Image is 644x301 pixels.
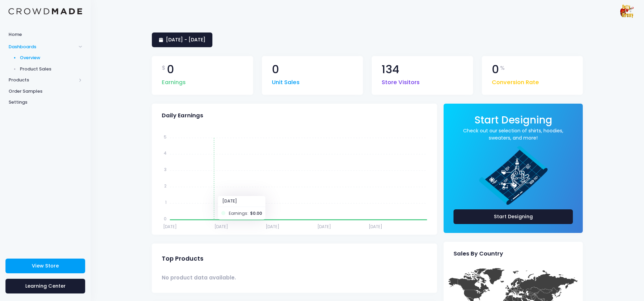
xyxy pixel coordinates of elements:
span: Store Visitors [382,75,420,87]
tspan: 4 [164,150,167,156]
a: Learning Center [5,279,85,293]
tspan: [DATE] [214,224,228,230]
span: Dashboards [9,43,76,50]
span: Start Designing [474,113,552,127]
img: User [620,4,634,18]
tspan: [DATE] [163,224,177,230]
a: Check out our selection of shirts, hoodies, sweaters, and more! [454,127,573,142]
span: View Store [32,262,59,269]
img: Logo [9,8,82,15]
span: % [500,64,505,72]
tspan: [DATE] [369,224,382,230]
tspan: 3 [164,167,167,172]
span: Overview [20,54,82,61]
tspan: [DATE] [317,224,331,230]
tspan: 0 [164,215,167,221]
a: Start Designing [474,119,552,125]
span: Learning Center [25,283,66,289]
span: 0 [167,64,174,75]
span: Settings [9,99,82,106]
a: View Store [5,259,85,273]
a: Start Designing [454,209,573,224]
span: Earnings [162,75,186,87]
tspan: [DATE] [266,224,279,230]
tspan: 1 [165,199,167,205]
span: 134 [382,64,399,75]
span: Top Products [162,255,203,262]
span: Products [9,77,76,83]
a: [DATE] - [DATE] [152,32,212,47]
span: 0 [492,64,499,75]
span: Home [9,31,82,38]
tspan: 5 [164,134,167,140]
span: Conversion Rate [492,75,539,87]
span: Unit Sales [272,75,300,87]
span: Product Sales [20,66,82,73]
span: [DATE] - [DATE] [166,36,206,43]
span: Sales By Country [454,250,503,257]
span: Order Samples [9,88,82,95]
tspan: 2 [164,183,167,189]
span: 0 [272,64,279,75]
span: Daily Earnings [162,112,203,119]
span: No product data available. [162,274,236,282]
span: $ [162,64,166,72]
